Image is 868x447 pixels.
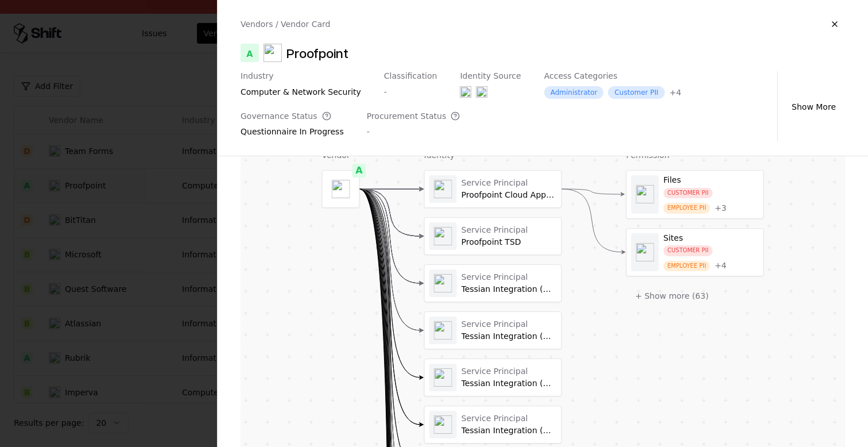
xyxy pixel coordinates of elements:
div: Proofpoint Cloud App Security (includes CAD and CASB) [462,190,557,201]
div: - [367,126,460,137]
button: +4 [715,261,727,271]
button: + Show more (63) [626,286,718,306]
div: Service Principal [462,414,557,424]
div: + 4 [715,261,727,271]
div: Industry [241,71,361,82]
div: Tessian Integration (Mailbox Live Syncing) [462,284,557,295]
div: Proofpoint TSD [462,237,557,248]
div: A [352,164,366,178]
div: Access Categories [544,71,681,82]
div: A [241,44,259,62]
div: + 4 [669,87,681,98]
div: - [384,86,437,98]
div: Tessian Integration (Mailbox Protection) [462,332,557,342]
div: Questionnaire In Progress [241,126,344,142]
div: Administrator [544,86,604,99]
div: Customer PII [608,86,664,99]
div: Sites [664,233,759,244]
div: Identity Source [460,71,521,82]
div: Proofpoint [286,44,348,62]
button: +3 [715,203,727,214]
div: Vendors / Vendor Card [241,18,330,30]
img: entra.microsoft.com [460,86,471,98]
div: Procurement Status [367,111,460,122]
img: Proofpoint [263,44,282,62]
div: + 3 [715,203,727,214]
div: Service Principal [462,367,557,377]
img: okta.com [476,86,487,98]
div: Classification [384,71,437,82]
div: CUSTOMER PII [664,188,713,199]
div: Governance Status [241,111,344,122]
div: Service Principal [462,272,557,283]
div: CUSTOMER PII [664,245,713,256]
div: EMPLOYEE PII [664,203,710,214]
div: Tessian Integration (Directory Sync) [462,426,557,436]
div: computer & network security [241,86,361,98]
div: Service Principal [462,178,557,188]
div: Service Principal [462,319,557,330]
button: +4 [669,87,681,98]
div: Service Principal [462,225,557,236]
button: Show More [782,97,845,117]
div: Tessian Integration (Mailbox Actions) [462,379,557,389]
div: Files [664,175,759,186]
div: EMPLOYEE PII [664,261,710,272]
